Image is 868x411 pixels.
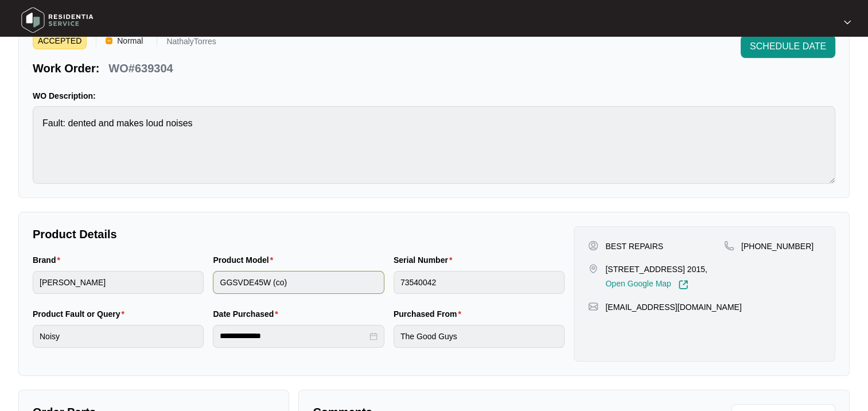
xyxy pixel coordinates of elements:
[750,40,826,53] span: SCHEDULE DATE
[588,301,598,312] img: map-pin
[106,37,112,44] img: Vercel Logo
[33,325,204,348] input: Product Fault or Query
[394,325,565,348] input: Purchased From
[605,280,688,290] a: Open Google Map
[605,263,707,275] p: [STREET_ADDRESS] 2015,
[33,90,835,102] p: WO Description:
[33,254,65,266] label: Brand
[678,280,688,290] img: Link-External
[220,330,367,342] input: Date Purchased
[605,241,663,252] p: BEST REPAIRS
[33,308,129,320] label: Product Fault or Query
[588,241,598,251] img: user-pin
[213,308,282,320] label: Date Purchased
[17,3,98,37] img: residentia service logo
[33,226,565,242] p: Product Details
[33,32,87,49] span: ACCEPTED
[213,254,278,266] label: Product Model
[166,37,216,49] p: NathalyTorres
[394,254,457,266] label: Serial Number
[108,60,173,76] p: WO#639304
[741,241,813,252] p: [PHONE_NUMBER]
[33,106,835,184] textarea: Fault: dented and makes loud noises
[33,60,99,76] p: Work Order:
[33,271,204,294] input: Brand
[741,35,835,58] button: SCHEDULE DATE
[724,241,734,251] img: map-pin
[213,271,384,294] input: Product Model
[605,301,741,313] p: [EMAIL_ADDRESS][DOMAIN_NAME]
[588,263,598,274] img: map-pin
[394,308,466,320] label: Purchased From
[112,32,147,49] span: Normal
[844,20,851,25] img: dropdown arrow
[394,271,565,294] input: Serial Number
